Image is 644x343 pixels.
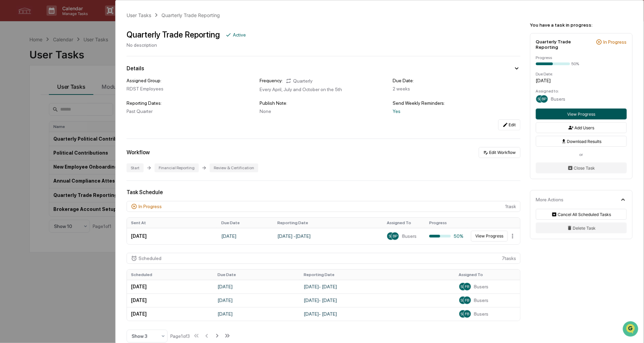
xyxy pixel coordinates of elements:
[213,294,300,307] td: [DATE]
[393,234,397,239] span: BP
[536,72,627,76] div: Due Date:
[536,223,627,233] button: Delete Task
[127,228,217,244] td: [DATE]
[425,218,468,228] th: Progress
[127,30,220,40] div: Quarterly Trade Reporting
[536,209,627,220] button: Cancel All Scheduled Tasks
[260,78,283,84] div: Frequency:
[474,284,489,289] span: 8 users
[429,233,463,239] div: 50%
[393,100,521,106] div: Send Weekly Reminders:
[213,280,300,294] td: [DATE]
[7,52,19,65] img: 1746055101610-c473b297-6a78-478c-a979-82029cc54cd1
[465,298,469,303] span: FB
[127,149,150,156] div: Workflow
[383,218,425,228] th: Assigned To
[389,234,393,239] span: SK
[127,78,254,83] div: Assigned Group:
[571,61,579,66] div: 50%
[474,298,489,303] span: 8 users
[536,78,627,83] div: [DATE]
[536,152,627,157] div: or
[536,55,627,60] div: Progress
[217,218,273,228] th: Due Date
[471,231,508,242] button: View Progress
[536,162,627,173] button: Close Task
[536,136,627,147] button: Download Results
[14,86,44,93] span: Preclearance
[536,39,593,50] div: Quarterly Trade Reporting
[498,119,521,130] button: Edit
[139,204,162,209] div: In Progress
[474,311,489,317] span: 8 users
[7,87,12,92] div: 🖐️
[127,12,151,18] div: User Tasks
[260,109,387,114] div: None
[127,218,217,228] th: Sent At
[530,22,633,28] div: You have a task in progress:
[604,39,627,45] div: In Progress
[7,100,12,105] div: 🔎
[127,189,521,196] div: Task Schedule
[127,100,254,106] div: Reporting Dates:
[233,32,246,38] div: Active
[127,307,213,321] td: [DATE]
[461,298,465,303] span: SK
[161,12,220,18] div: Quarterly Trade Reporting
[273,228,383,244] td: [DATE] - [DATE]
[536,89,627,94] div: Assigned to:
[56,86,85,93] span: Attestations
[127,280,213,294] td: [DATE]
[23,52,112,59] div: Start new chat
[538,97,542,101] span: SK
[170,333,190,339] div: Page 1 of 3
[300,294,455,307] td: [DATE] - [DATE]
[393,86,521,91] div: 2 weeks
[48,115,83,121] a: Powered byPylon
[127,294,213,307] td: [DATE]
[461,284,465,289] span: SK
[273,218,383,228] th: Reporting Date
[127,109,254,114] div: Past Quarter
[402,233,417,239] span: 8 users
[127,42,246,48] div: No description
[7,14,124,25] p: How can we help?
[4,96,46,109] a: 🔎Data Lookup
[213,307,300,321] td: [DATE]
[217,228,273,244] td: [DATE]
[116,54,124,62] button: Start new chat
[260,87,387,92] div: Every April, July and October on the 5th
[393,109,521,114] div: Yes
[127,86,254,91] div: RDST Employees
[542,97,547,101] span: BP
[455,270,520,280] th: Assigned To
[300,270,455,280] th: Reporting Date
[68,116,83,121] span: Pylon
[461,312,465,316] span: SK
[4,83,47,96] a: 🖐️Preclearance
[213,270,300,280] th: Due Date
[47,83,88,96] a: 🗄️Attestations
[536,197,564,202] div: More Actions
[14,99,43,106] span: Data Lookup
[536,109,627,119] button: View Progress
[465,312,469,316] span: FB
[260,100,387,106] div: Publish Note:
[23,59,87,65] div: We're available if you need us!
[300,280,455,294] td: [DATE] - [DATE]
[300,307,455,321] td: [DATE] - [DATE]
[127,270,213,280] th: Scheduled
[127,201,521,212] div: 1 task
[622,320,641,339] iframe: Open customer support
[210,163,258,172] div: Review & Certification
[393,78,521,83] div: Due Date:
[139,256,161,261] div: Scheduled
[127,253,521,264] div: 7 task s
[127,163,144,172] div: Start
[536,122,627,133] button: Add Users
[465,284,469,289] span: FB
[286,78,313,84] div: Quarterly
[50,87,55,92] div: 🗄️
